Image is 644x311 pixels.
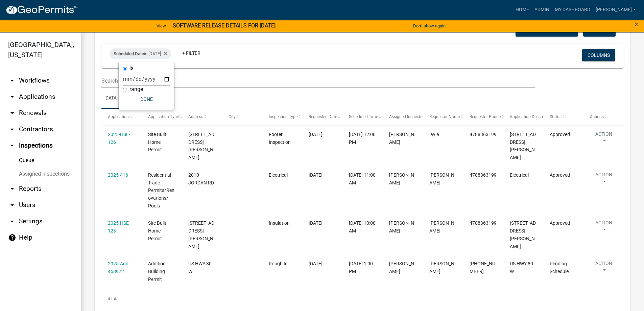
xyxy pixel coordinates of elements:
[543,109,583,125] datatable-header-cell: Status
[8,125,16,133] i: arrow_drop_down
[349,219,376,235] div: [DATE] 10:00 AM
[550,132,570,137] span: Approved
[349,131,376,146] div: [DATE] 12:00 PM
[8,217,16,225] i: arrow_drop_down
[101,88,121,109] a: Data
[8,109,16,117] i: arrow_drop_down
[552,3,593,16] a: My Dashboard
[503,109,543,125] datatable-header-cell: Application Description
[635,20,639,29] span: ×
[590,114,604,119] span: Actions
[532,3,552,16] a: Admin
[148,220,166,241] span: Site Built Home Permit
[101,74,535,88] input: Search for inspections
[429,220,454,234] span: Jeremy
[101,109,142,125] datatable-header-cell: Application
[550,261,569,274] span: Pending Schedule
[463,109,503,125] datatable-header-cell: Requestor Phone
[429,172,454,185] span: Tammie
[108,172,128,178] a: 2025-416
[309,261,323,266] span: 09/24/2025
[309,172,323,178] span: 09/23/2025
[222,109,262,125] datatable-header-cell: City
[8,76,16,85] i: arrow_drop_down
[510,220,536,249] span: 231 PEACOCK RD
[269,132,291,145] span: Footer Inspection
[182,109,222,125] datatable-header-cell: Address
[349,171,376,187] div: [DATE] 11:00 AM
[470,220,497,226] span: 4788363199
[188,114,203,119] span: Address
[108,220,130,234] a: 2025-HSE-123
[583,109,624,125] datatable-header-cell: Actions
[550,114,562,119] span: Status
[302,109,342,125] datatable-header-cell: Requested Date
[389,114,424,119] span: Assigned Inspector
[423,109,463,125] datatable-header-cell: Requestor Name
[188,132,214,160] span: 4163 CUMMINGS RD
[513,3,532,16] a: Home
[8,234,16,242] i: help
[429,261,454,274] span: Tammie
[510,172,529,178] span: Electrical
[349,114,378,119] span: Scheduled Time
[269,114,297,119] span: Inspection Type
[309,114,337,119] span: Requested Date
[101,290,624,307] div: 4 total
[510,261,533,274] span: US HWY 80 W
[470,261,495,274] span: 478-836-3199
[550,172,570,178] span: Approved
[510,132,536,160] span: 4163 CUMMINGS RD
[173,22,276,29] strong: SOFTWARE RELEASE DETAILS FOR [DATE]
[108,114,129,119] span: Application
[349,260,376,275] div: [DATE] 1:00 PM
[148,132,166,153] span: Site Built Home Permit
[269,261,288,266] span: Rough In
[582,49,615,61] button: Columns
[8,201,16,209] i: arrow_drop_down
[470,114,501,119] span: Requestor Phone
[389,261,414,274] span: Layla Kriz
[114,51,144,56] span: Scheduled Date
[8,93,16,101] i: arrow_drop_down
[590,171,618,188] button: Action
[8,185,16,193] i: arrow_drop_down
[550,220,570,226] span: Approved
[269,220,290,226] span: Insulation
[383,109,423,125] datatable-header-cell: Assigned Inspector
[470,172,497,178] span: 4788363199
[389,172,414,185] span: Jeremy
[129,87,143,92] label: range
[269,172,288,178] span: Electrical
[262,109,302,125] datatable-header-cell: Inspection Type
[410,20,448,31] button: Don't show again
[429,114,460,119] span: Requestor Name
[593,3,639,16] a: [PERSON_NAME]
[188,261,212,274] span: US HWY 80 W
[148,114,179,119] span: Application Type
[389,132,414,145] span: Jeremy
[188,220,214,249] span: 231 PEACOCK RD
[635,20,639,28] button: Close
[590,131,618,148] button: Action
[590,260,618,277] button: Action
[229,114,236,119] span: City
[129,66,134,71] label: is
[108,261,130,274] a: 2025-Add-468972
[110,48,171,59] div: is [DATE]
[516,24,578,37] button: Scheduled Exports
[177,47,206,59] a: + Filter
[154,20,169,31] a: View
[309,132,323,137] span: 08/27/2025
[148,172,174,208] span: Residential Trade Permits/Renovations/ Pools
[342,109,383,125] datatable-header-cell: Scheduled Time
[470,132,497,137] span: 4788363199
[123,93,170,105] button: Done
[8,141,16,150] i: arrow_drop_up
[590,219,618,236] button: Action
[108,132,130,145] a: 2025-HSE-126
[142,109,182,125] datatable-header-cell: Application Type
[389,220,414,234] span: Jeremy
[188,172,214,185] span: 2010 JORDAN RD
[583,24,616,37] button: Export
